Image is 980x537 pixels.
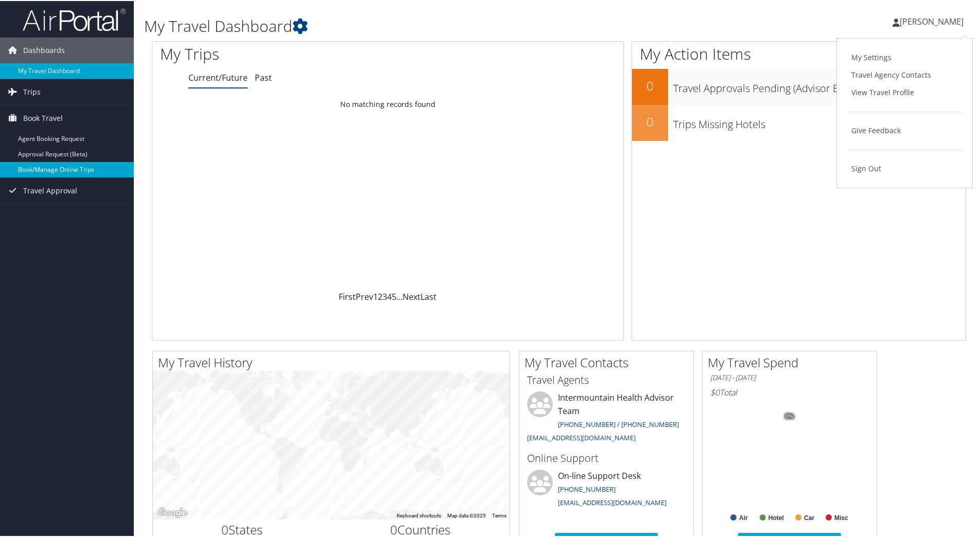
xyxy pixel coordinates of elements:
[710,386,720,397] span: $0
[847,65,962,83] a: Travel Agency Contacts
[402,290,421,301] a: Next
[710,372,869,382] h6: [DATE] - [DATE]
[23,7,126,31] img: airportal-logo.png
[632,68,966,104] a: 0Travel Approvals Pending (Advisor Booked)
[632,76,668,94] h2: 0
[632,112,668,130] h2: 0
[447,512,486,517] span: Map data ©2025
[768,513,784,521] text: Hotel
[673,111,966,131] h3: Trips Missing Hotels
[522,390,691,445] li: Intermountain Health Advisor Team
[558,497,667,506] a: [EMAIL_ADDRESS][DOMAIN_NAME]
[421,290,436,301] a: Last
[892,5,974,36] a: [PERSON_NAME]
[527,450,686,464] h3: Online Support
[558,419,679,428] a: [PHONE_NUMBER] / [PHONE_NUMBER]
[382,290,387,301] a: 3
[255,71,272,82] a: Past
[378,290,382,301] a: 2
[632,42,966,64] h1: My Action Items
[492,512,506,517] a: Terms (opens in new tab)
[155,505,189,518] img: Google
[396,290,402,301] span: …
[527,432,636,441] a: [EMAIL_ADDRESS][DOMAIN_NAME]
[373,290,378,301] a: 1
[558,484,616,493] a: [PHONE_NUMBER]
[524,353,693,370] h2: My Travel Contacts
[152,94,623,113] td: No matching records found
[739,513,748,521] text: Air
[23,37,65,62] span: Dashboards
[527,372,686,386] h3: Travel Agents
[160,42,419,64] h1: My Trips
[847,159,962,176] a: Sign Out
[392,290,396,301] a: 5
[23,177,77,203] span: Travel Approval
[221,520,229,537] span: 0
[708,353,877,370] h2: My Travel Spend
[632,104,966,140] a: 0Trips Missing Hotels
[710,386,869,397] h6: Total
[356,290,373,301] a: Prev
[390,520,397,537] span: 0
[23,104,63,130] span: Book Travel
[188,71,248,82] a: Current/Future
[23,78,41,104] span: Trips
[847,48,962,65] a: My Settings
[900,15,964,26] span: [PERSON_NAME]
[397,511,441,518] button: Keyboard shortcuts
[847,83,962,100] a: View Travel Profile
[834,513,848,521] text: Misc
[387,290,392,301] a: 4
[144,14,697,36] h1: My Travel Dashboard
[673,75,966,95] h3: Travel Approvals Pending (Advisor Booked)
[785,413,794,419] tspan: 0%
[522,469,691,511] li: On-line Support Desk
[158,353,510,370] h2: My Travel History
[847,121,962,138] a: Give Feedback
[339,290,356,301] a: First
[804,513,814,521] text: Car
[155,505,189,518] a: Open this area in Google Maps (opens a new window)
